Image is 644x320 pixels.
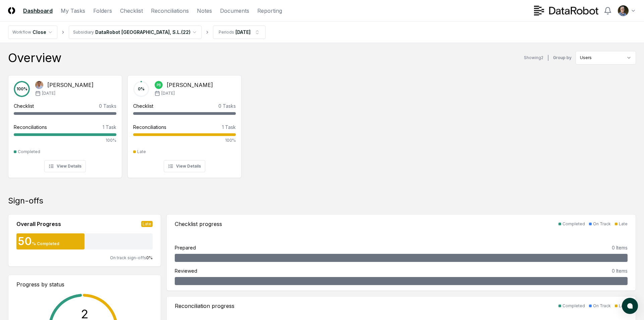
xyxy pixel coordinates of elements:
[222,124,236,131] div: 1 Task
[16,220,61,228] div: Overall Progress
[164,160,205,172] button: View Details
[42,90,55,96] span: [DATE]
[618,5,629,16] img: ACg8ocIKkWkSBt61NmUwqxQxRTOE9S1dAxJWMQCA-dosXduSGjW8Ryxq=s96-c
[12,29,31,35] div: Workflow
[127,70,241,178] a: 0%PB[PERSON_NAME][DATE]Checklist0 TasksReconciliations1 Task100%LateView Details
[619,303,628,309] div: Late
[47,81,94,89] div: [PERSON_NAME]
[553,56,572,60] label: Group by
[218,102,236,109] div: 0 Tasks
[612,267,628,274] div: 0 Items
[14,124,47,131] div: Reconciliations
[103,124,116,131] div: 1 Task
[8,26,266,39] nav: breadcrumb
[619,221,628,227] div: Late
[157,83,161,88] span: PB
[120,7,143,15] a: Checklist
[534,6,598,15] img: DataRobot logo
[32,241,59,247] div: % Completed
[133,102,153,109] div: Checklist
[110,255,146,260] span: On track sign-offs
[44,160,86,172] button: View Details
[593,303,611,309] div: On Track
[166,214,636,291] a: Checklist progressCompletedOn TrackLatePrepared0 ItemsReviewed0 Items
[18,149,40,155] div: Completed
[161,90,175,96] span: [DATE]
[175,302,234,310] div: Reconciliation progress
[8,195,636,206] div: Sign-offs
[562,303,585,309] div: Completed
[141,221,153,227] div: Late
[133,137,236,143] div: 100%
[175,244,196,251] div: Prepared
[16,236,32,247] div: 50
[8,70,122,178] a: 100%Dina Abdelmageed[PERSON_NAME][DATE]Checklist0 TasksReconciliations1 Task100%CompletedView Det...
[257,7,282,15] a: Reporting
[213,26,266,39] button: Periods[DATE]
[99,102,116,109] div: 0 Tasks
[93,7,112,15] a: Folders
[133,124,166,131] div: Reconciliations
[146,255,153,260] span: 0 %
[14,137,116,143] div: 100%
[137,149,146,155] div: Late
[175,220,222,228] div: Checklist progress
[235,29,251,36] div: [DATE]
[612,244,628,251] div: 0 Items
[23,7,53,15] a: Dashboard
[73,29,94,35] div: Subsidiary
[16,280,153,288] div: Progress by status
[562,221,585,227] div: Completed
[167,81,213,89] div: [PERSON_NAME]
[8,7,15,14] img: Logo
[593,221,611,227] div: On Track
[197,7,212,15] a: Notes
[14,102,34,109] div: Checklist
[524,55,543,61] div: Showing 2
[219,29,234,35] div: Periods
[35,81,43,89] img: Dina Abdelmageed
[220,7,249,15] a: Documents
[175,267,197,274] div: Reviewed
[622,298,638,314] button: atlas-launcher
[61,7,85,15] a: My Tasks
[151,7,189,15] a: Reconciliations
[8,51,61,64] div: Overview
[547,54,549,61] div: |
